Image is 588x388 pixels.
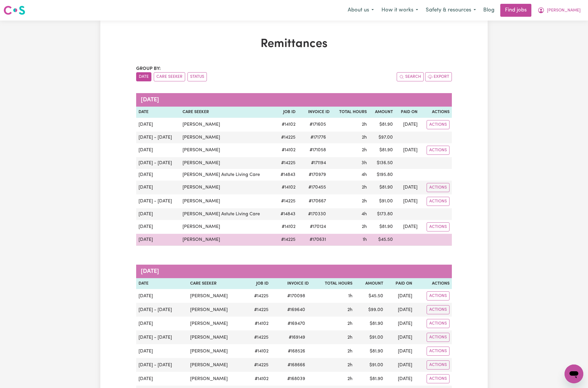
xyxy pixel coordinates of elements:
[136,157,180,169] td: [DATE] - [DATE]
[427,222,450,231] button: Actions
[180,107,275,118] th: Care Seeker
[369,220,395,234] td: $ 81.90
[305,198,330,205] span: # 170667
[285,334,309,341] span: # 169149
[386,303,415,317] td: [DATE]
[306,121,330,128] span: # 171605
[275,208,298,220] td: # 14843
[500,4,531,17] a: Find jobs
[136,118,180,132] td: [DATE]
[154,72,185,81] button: sort invoices by care seeker
[188,372,245,386] td: [PERSON_NAME]
[369,143,395,157] td: $ 81.90
[275,220,298,234] td: # 14102
[347,377,352,381] span: 2 hours
[275,181,298,194] td: # 14102
[136,234,180,246] td: [DATE]
[347,363,352,367] span: 2 hours
[362,122,367,127] span: 2 hours
[369,107,395,118] th: Amount
[386,278,415,289] th: Paid On
[136,132,180,143] td: [DATE] - [DATE]
[420,107,452,118] th: Actions
[397,72,424,81] button: Search
[188,358,245,372] td: [PERSON_NAME]
[188,317,245,330] td: [PERSON_NAME]
[395,118,420,132] td: [DATE]
[136,93,452,107] caption: [DATE]
[284,375,309,382] span: # 168039
[245,289,271,303] td: # 14225
[355,344,385,358] td: $ 81.90
[136,317,188,330] td: [DATE]
[565,365,583,383] iframe: Button to launch messaging window
[378,4,422,16] button: How it works
[180,169,275,181] td: [PERSON_NAME] Astute Living Care
[187,72,207,81] button: sort invoices by paid status
[355,372,385,386] td: $ 81.90
[245,278,271,289] th: Job ID
[361,212,367,216] span: 4 hours
[275,118,298,132] td: # 14102
[395,194,420,208] td: [DATE]
[355,358,385,372] td: $ 91.00
[362,148,367,152] span: 2 hours
[369,169,395,181] td: $ 195.80
[136,37,452,51] h1: Remittances
[136,66,161,71] span: Group by:
[136,169,180,181] td: [DATE]
[386,344,415,358] td: [DATE]
[305,184,330,191] span: # 170455
[386,358,415,372] td: [DATE]
[355,330,385,344] td: $ 91.00
[136,303,188,317] td: [DATE] - [DATE]
[275,234,298,246] td: # 14225
[427,305,450,314] button: Actions
[415,278,452,289] th: Actions
[425,72,452,81] button: Export
[275,132,298,143] td: # 14225
[4,5,25,16] img: Careseekers logo
[188,278,245,289] th: Care Seeker
[369,208,395,220] td: $ 173.80
[307,134,330,141] span: # 171776
[180,157,275,169] td: [PERSON_NAME]
[180,194,275,208] td: [PERSON_NAME]
[395,220,420,234] td: [DATE]
[348,294,352,298] span: 1 hour
[332,107,369,118] th: Total Hours
[136,107,180,118] th: Date
[369,181,395,194] td: $ 81.90
[369,194,395,208] td: $ 91.00
[245,303,271,317] td: # 14225
[361,172,367,177] span: 4 hours
[188,330,245,344] td: [PERSON_NAME]
[427,360,450,369] button: Actions
[362,135,367,140] span: 2 hours
[136,344,188,358] td: [DATE]
[136,289,188,303] td: [DATE]
[427,374,450,383] button: Actions
[136,181,180,194] td: [DATE]
[275,157,298,169] td: # 14225
[427,333,450,342] button: Actions
[369,118,395,132] td: $ 81.90
[369,234,395,246] td: $ 45.50
[362,185,367,190] span: 2 hours
[355,317,385,330] td: $ 81.90
[427,197,450,206] button: Actions
[386,289,415,303] td: [DATE]
[427,347,450,356] button: Actions
[188,303,245,317] td: [PERSON_NAME]
[245,330,271,344] td: # 14225
[344,4,378,16] button: About us
[355,289,385,303] td: $ 45.50
[480,4,498,17] a: Blog
[395,107,420,118] th: Paid On
[180,143,275,157] td: [PERSON_NAME]
[245,317,271,330] td: # 14102
[180,220,275,234] td: [PERSON_NAME]
[347,321,352,326] span: 2 hours
[347,349,352,354] span: 2 hours
[188,289,245,303] td: [PERSON_NAME]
